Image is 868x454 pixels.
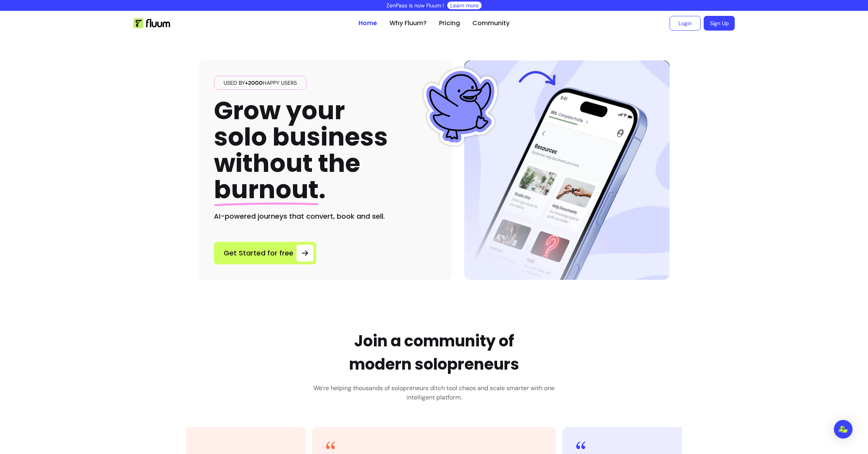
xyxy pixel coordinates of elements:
[245,79,263,86] span: +2000
[224,248,293,259] span: Get Started for free
[308,384,560,402] h3: We're helping thousands of solopreneurs ditch tool chaos and scale smarter with one intelligent p...
[834,420,852,439] div: Open Intercom Messenger
[220,79,300,87] span: Used by happy users
[133,18,170,28] img: Fluum Logo
[214,211,436,222] h2: AI-powered journeys that convert, book and sell.
[464,60,670,280] img: Hero
[704,16,735,31] a: Sign Up
[386,2,444,9] p: ZenPass is now Fluum !
[214,98,388,203] h1: Grow your solo business without the .
[450,2,479,9] a: Learn more
[389,19,427,28] a: Why Fluum?
[349,329,519,376] h2: Join a community of modern solopreneurs
[439,19,460,28] a: Pricing
[358,19,377,28] a: Home
[670,16,701,31] a: Login
[214,172,319,207] span: burnout
[214,242,316,264] a: Get Started for free
[472,19,510,28] a: Community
